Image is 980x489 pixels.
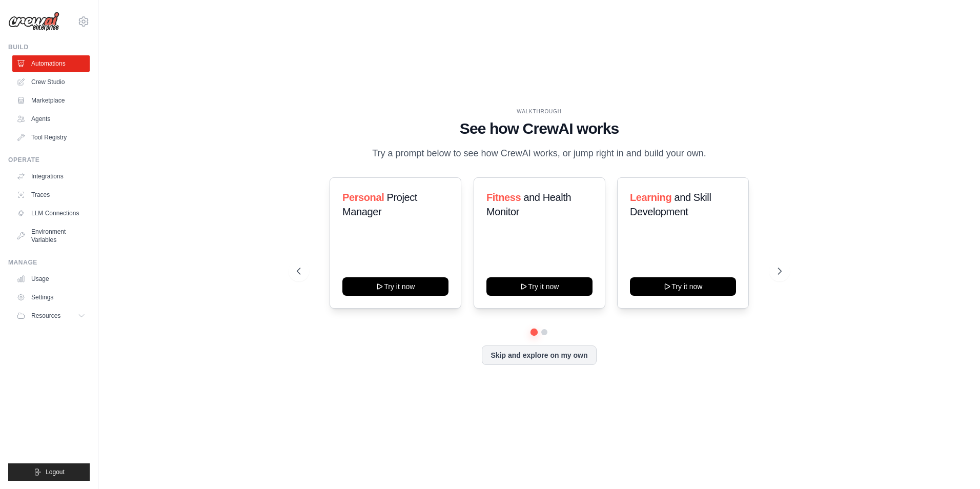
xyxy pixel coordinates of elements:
span: and Health Monitor [486,192,571,217]
a: Environment Variables [12,223,90,248]
span: Fitness [486,192,521,203]
div: WALKTHROUGH [297,108,782,115]
span: Learning [630,192,671,203]
button: Try it now [630,277,736,296]
a: Tool Registry [12,129,90,146]
a: Traces [12,187,90,203]
a: LLM Connections [12,205,90,221]
a: Usage [12,271,90,287]
div: Build [8,43,90,51]
h1: See how CrewAI works [297,119,782,138]
a: Settings [12,289,90,305]
button: Try it now [342,277,448,296]
a: Integrations [12,168,90,185]
a: Crew Studio [12,74,90,90]
img: Logo [8,12,59,31]
a: Automations [12,55,90,72]
button: Try it now [486,277,593,296]
button: Logout [8,463,90,481]
a: Marketplace [12,92,90,109]
div: Manage [8,258,90,267]
span: Logout [46,468,65,476]
p: Try a prompt below to see how CrewAI works, or jump right in and build your own. [367,146,711,161]
button: Skip and explore on my own [482,345,596,365]
button: Resources [12,308,90,324]
a: Agents [12,111,90,127]
div: Operate [8,156,90,164]
span: Resources [31,312,60,320]
span: Personal [342,192,384,203]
